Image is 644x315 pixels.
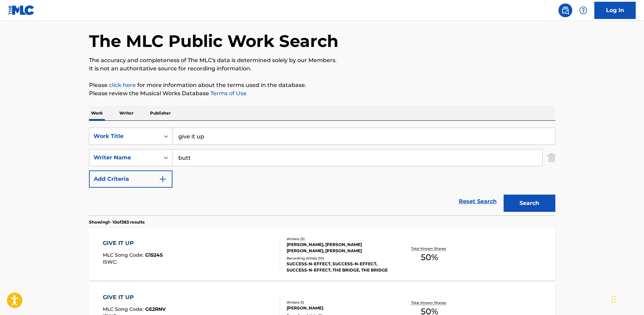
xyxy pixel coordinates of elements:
span: GE2RNV [145,306,166,312]
div: Drag [612,289,616,309]
button: Search [504,195,555,212]
a: Terms of Use [209,90,247,97]
div: Writers ( 1 ) [287,300,391,305]
div: GIVE IT UP [103,239,163,247]
div: [PERSON_NAME] [287,305,391,311]
p: Please for more information about the terms used in the database. [89,81,555,89]
div: SUCCESS-N-EFFECT, SUCCESS-N-EFFECT, SUCCESS-N-EFFECT, THE BRIDGE, THE BRIDGE [287,261,391,273]
p: Publisher [148,106,173,120]
div: Help [576,3,590,17]
a: Log In [594,2,636,19]
div: Recording Artists ( 10 ) [287,256,391,261]
div: [PERSON_NAME], [PERSON_NAME] [PERSON_NAME], [PERSON_NAME] [287,242,391,254]
p: Writer [117,106,136,120]
span: G1524S [145,252,163,258]
span: MLC Song Code : [103,306,145,312]
img: MLC Logo [8,5,35,15]
p: Total Known Shares: [411,300,448,305]
img: search [561,6,569,14]
img: 9d2ae6d4665cec9f34b9.svg [159,175,167,183]
p: The accuracy and completeness of The MLC's data is determined solely by our Members. [89,56,555,65]
img: Delete Criterion [548,149,555,166]
button: Add Criteria [89,170,172,188]
a: Public Search [558,3,572,17]
h1: The MLC Public Work Search [89,31,338,51]
iframe: Chat Widget [610,282,644,315]
p: Showing 1 - 10 of 383 results [89,219,145,225]
form: Search Form [89,128,555,215]
a: click here [109,82,136,88]
a: GIVE IT UPMLC Song Code:G1524SISWC:Writers (3)[PERSON_NAME], [PERSON_NAME] [PERSON_NAME], [PERSON... [89,229,555,280]
p: Total Known Shares: [411,246,448,251]
div: Writers ( 3 ) [287,236,391,242]
img: help [579,6,587,14]
span: ISWC : [103,259,119,265]
div: Writer Name [93,154,156,162]
p: Work [89,106,105,120]
div: Work Title [93,132,156,140]
p: It is not an authoritative source for recording information. [89,65,555,73]
div: GIVE IT UP [103,293,166,302]
span: 50 % [421,251,438,264]
span: MLC Song Code : [103,252,145,258]
p: Please review the Musical Works Database [89,89,555,98]
a: Reset Search [455,194,500,209]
